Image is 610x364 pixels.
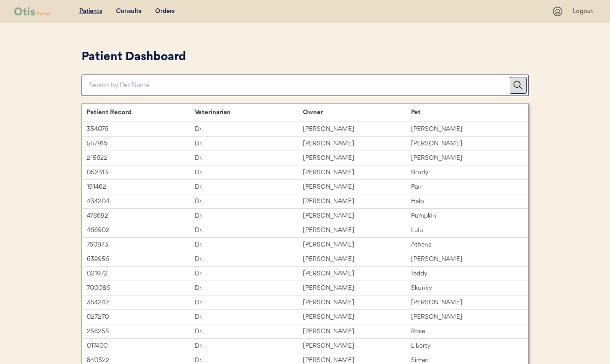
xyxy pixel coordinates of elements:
div: Brody [411,167,519,178]
div: [PERSON_NAME] [411,254,519,265]
div: [PERSON_NAME] [303,326,411,337]
div: Logout [573,7,596,16]
div: Dr. [195,240,303,250]
div: Teddy [411,268,519,279]
div: [PERSON_NAME] [303,211,411,221]
div: 478692 [87,211,195,221]
div: Dr. [195,225,303,236]
div: Consults [116,7,141,16]
div: 027270 [87,312,195,323]
div: Rose [411,326,519,337]
div: 700086 [87,283,195,294]
div: Pet [411,109,519,116]
div: 052313 [87,167,195,178]
div: [PERSON_NAME] [303,167,411,178]
div: Dr. [195,211,303,221]
div: [PERSON_NAME] [303,196,411,207]
div: 215622 [87,153,195,164]
div: Skunky [411,283,519,294]
div: Dr. [195,283,303,294]
div: Lulu [411,225,519,236]
div: Orders [155,7,175,16]
div: Liberty [411,341,519,351]
div: 364242 [87,297,195,308]
div: Patient Dashboard [82,48,529,66]
div: 557916 [87,138,195,149]
div: Halo [411,196,519,207]
div: Dr. [195,124,303,135]
div: [PERSON_NAME] [303,312,411,323]
img: Group%201%20%281%29.svg [514,81,523,90]
div: Owner [303,109,411,116]
div: [PERSON_NAME] [303,124,411,135]
div: Dr. [195,167,303,178]
div: 466902 [87,225,195,236]
div: Athena [411,240,519,250]
div: 354076 [87,124,195,135]
div: 639956 [87,254,195,265]
div: Dr. [195,312,303,323]
div: [PERSON_NAME] [411,312,519,323]
div: Patient Record [87,109,195,116]
div: [PERSON_NAME] [303,138,411,149]
div: [PERSON_NAME] [303,225,411,236]
div: 021972 [87,268,195,279]
div: [PERSON_NAME] [303,283,411,294]
div: Dr. [195,153,303,164]
u: Patients [79,8,102,14]
div: [PERSON_NAME] [411,138,519,149]
div: 434204 [87,196,195,207]
div: [PERSON_NAME] [411,124,519,135]
div: 760973 [87,240,195,250]
div: [PERSON_NAME] [303,182,411,192]
div: Pumpkin [411,211,519,221]
div: 191462 [87,182,195,192]
div: [PERSON_NAME] [303,341,411,351]
input: Search by Pet Name [89,75,510,96]
div: Dr. [195,254,303,265]
div: Dr. [195,138,303,149]
div: 017400 [87,341,195,351]
div: Pan [411,182,519,192]
div: [PERSON_NAME] [411,153,519,164]
div: Dr. [195,341,303,351]
div: [PERSON_NAME] [303,153,411,164]
div: Dr. [195,326,303,337]
div: Dr. [195,182,303,192]
div: Veterinarian [195,109,303,116]
div: Dr. [195,196,303,207]
div: [PERSON_NAME] [303,268,411,279]
div: [PERSON_NAME] [411,297,519,308]
div: Dr. [195,297,303,308]
div: [PERSON_NAME] [303,297,411,308]
div: [PERSON_NAME] [303,240,411,250]
div: [PERSON_NAME] [303,254,411,265]
div: Dr. [195,268,303,279]
div: 258255 [87,326,195,337]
